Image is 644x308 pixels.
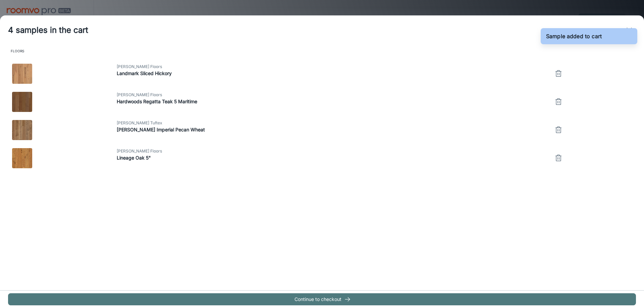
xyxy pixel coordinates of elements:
[117,154,550,162] h6: Lineage Oak 5"
[117,98,550,105] h6: Hardwoods Regatta Teak 5 Maritime
[117,92,550,98] span: [PERSON_NAME] Floors
[546,32,602,40] h6: Sample added to cart
[8,45,636,57] span: Floors
[8,293,636,305] button: Continue to checkout
[12,120,32,140] img: Anderson Hardwood Imperial Pecan Wheat
[117,70,550,77] h6: Landmark Sliced Hickory
[117,120,550,126] span: [PERSON_NAME] Tuftex
[12,148,32,168] img: Lineage Oak 5"
[12,92,32,112] img: Hardwoods Regatta Teak 5 Maritime
[12,64,32,84] img: Landmark Sliced Hickory
[117,126,550,133] h6: [PERSON_NAME] Imperial Pecan Wheat
[117,64,550,70] span: [PERSON_NAME] Floors
[117,148,550,154] span: [PERSON_NAME] Floors
[623,23,636,37] button: exit
[8,24,88,36] h4: 4 samples in the cart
